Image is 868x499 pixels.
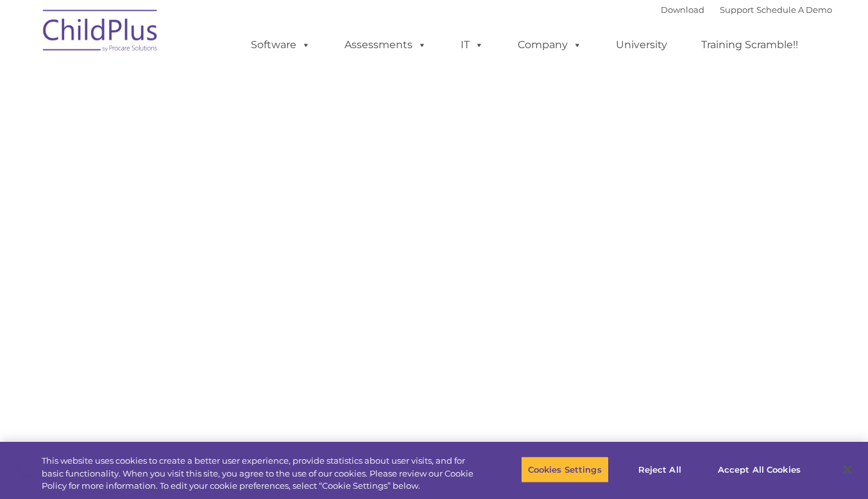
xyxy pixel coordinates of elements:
font: | [661,4,832,15]
a: Schedule A Demo [756,4,832,15]
button: Close [833,455,862,484]
a: Download [661,4,704,15]
button: Accept All Cookies [711,456,808,483]
a: Training Scramble!! [688,32,811,58]
a: Assessments [332,32,439,58]
a: Software [238,32,323,58]
a: IT [448,32,497,58]
div: This website uses cookies to create a better user experience, provide statistics about user visit... [42,455,477,493]
button: Reject All [620,456,700,483]
button: Cookies Settings [521,456,609,483]
img: ChildPlus by Procare Solutions [37,1,165,65]
a: Company [505,32,595,58]
a: University [603,32,680,58]
a: Support [720,4,754,15]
